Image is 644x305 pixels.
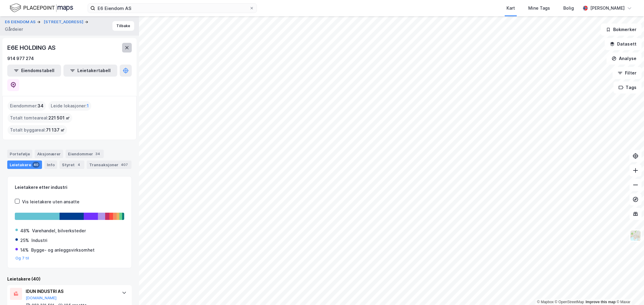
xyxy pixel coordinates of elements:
div: [PERSON_NAME] [590,5,625,12]
div: Eiendommer : [8,101,46,111]
div: 34 [94,151,101,157]
input: Søk på adresse, matrikkel, gårdeiere, leietakere eller personer [95,4,249,13]
button: Leietakertabell [63,65,117,77]
div: Aksjonærer [35,150,63,158]
a: Improve this map [586,300,616,304]
div: 25% [20,237,29,244]
button: Tilbake [112,21,134,31]
div: Info [44,160,57,169]
div: E6E HOLDING AS [7,43,57,52]
div: Vis leietakere uten ansatte [22,198,79,205]
div: 407 [120,162,129,168]
button: [DOMAIN_NAME] [26,296,57,300]
div: Bygge- og anleggsvirksomhet [31,246,95,254]
iframe: Chat Widget [614,276,644,305]
div: 4 [76,162,82,168]
button: E6 EIENDOM AS [5,19,37,25]
button: Filter [613,67,642,79]
button: Og 7 til [15,256,29,261]
div: 914 977 274 [7,55,34,62]
div: Leietakere [7,160,42,169]
div: 48% [20,227,30,234]
div: Leide lokasjoner : [48,101,91,111]
button: [STREET_ADDRESS] [44,19,85,25]
div: Transaksjoner [87,160,131,169]
div: Mine Tags [528,5,550,12]
div: Portefølje [7,150,32,158]
span: 71 137 ㎡ [46,126,65,134]
div: Totalt byggareal : [8,125,67,135]
span: 1 [87,102,89,110]
button: Bokmerker [601,24,642,36]
div: Kontrollprogram for chat [614,276,644,305]
div: IDUN INDUSTRI AS [26,288,116,295]
button: Analyse [607,52,642,65]
span: 221 501 ㎡ [48,114,70,122]
div: Bolig [563,5,574,12]
div: Kart [506,5,515,12]
div: Leietakere etter industri [15,184,124,191]
div: Leietakere (40) [7,275,132,283]
button: Tags [613,81,642,94]
div: 14% [20,246,29,254]
div: Styret [60,160,84,169]
div: Gårdeier [5,26,23,33]
button: Eiendomstabell [7,65,61,77]
div: Varehandel, bilverksteder [32,227,86,234]
span: 34 [37,102,44,110]
a: Mapbox [537,300,554,304]
button: Datasett [605,38,642,50]
img: Z [630,230,641,241]
div: Eiendommer [66,150,104,158]
div: Totalt tomteareal : [8,113,72,123]
div: Industri [31,237,47,244]
div: 40 [32,162,40,168]
img: logo.f888ab2527a4732fd821a326f86c7f29.svg [10,3,73,13]
a: OpenStreetMap [555,300,584,304]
